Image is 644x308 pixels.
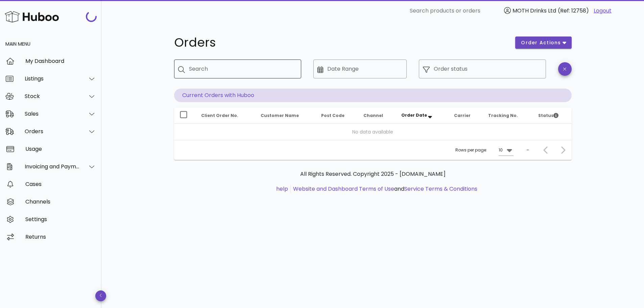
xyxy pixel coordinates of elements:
[25,93,80,99] div: Stock
[25,163,80,170] div: Invoicing and Payments
[25,75,80,82] div: Listings
[321,113,344,118] span: Post Code
[25,234,96,240] div: Returns
[533,108,571,124] th: Status
[526,147,529,153] div: –
[174,124,572,140] td: No data available
[316,108,358,124] th: Post Code
[25,128,80,135] div: Orders
[276,185,288,193] a: help
[25,181,96,187] div: Cases
[358,108,396,124] th: Channel
[196,108,255,124] th: Client Order No.
[201,113,238,118] span: Client Order No.
[255,108,316,124] th: Customer Name
[25,146,96,152] div: Usage
[174,89,572,102] p: Current Orders with Huboo
[499,145,514,156] div: 10Rows per page:
[25,216,96,222] div: Settings
[363,113,383,118] span: Channel
[291,185,477,193] li: and
[174,37,507,49] h1: Orders
[455,140,514,160] div: Rows per page:
[521,39,561,46] span: order actions
[449,108,482,124] th: Carrier
[538,113,558,118] span: Status
[515,37,571,49] button: order actions
[558,7,589,15] span: (Ref: 12758)
[512,7,556,15] span: MOTH Drinks Ltd
[25,111,80,117] div: Sales
[483,108,533,124] th: Tracking No.
[180,170,566,178] p: All Rights Reserved. Copyright 2025 - [DOMAIN_NAME]
[488,113,518,118] span: Tracking No.
[5,9,59,24] img: Huboo Logo
[25,58,96,64] div: My Dashboard
[404,185,477,193] a: Service Terms & Conditions
[261,113,299,118] span: Customer Name
[454,113,471,118] span: Carrier
[499,147,503,153] div: 10
[594,7,612,15] a: Logout
[396,108,449,124] th: Order Date: Sorted descending. Activate to remove sorting.
[25,198,96,205] div: Channels
[401,112,427,118] span: Order Date
[293,185,394,193] a: Website and Dashboard Terms of Use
